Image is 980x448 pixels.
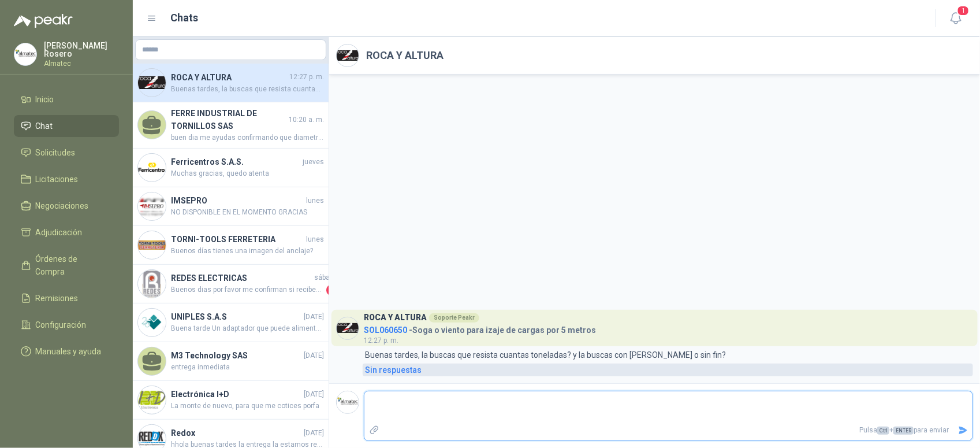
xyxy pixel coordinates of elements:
p: [PERSON_NAME] Rosero [44,42,119,58]
span: sábado [314,272,338,283]
a: FERRE INDUSTRIAL DE TORNILLOS SAS10:20 a. m.buen dia me ayudas confirmando que diametro y en que ... [133,102,329,149]
img: Company Logo [337,391,359,413]
span: Buenas tardes, la buscas que resista cuantas toneladas? y la buscas con [PERSON_NAME] o sin fin? [171,84,324,95]
span: 12:27 p. m. [289,72,324,83]
button: Enviar [953,420,972,440]
h4: M3 Technology SAS [171,349,301,362]
span: Buenos dias por favor me confirman si reciben material el día de hoy tengo al mensajero listo per... [171,284,324,296]
a: Company LogoTORNI-TOOLS FERRETERIAlunesBuenos días tienes una imagen del anclaje? [133,226,329,265]
span: entrega inmediata [171,362,324,373]
label: Adjuntar archivos [364,420,384,440]
span: lunes [306,234,324,245]
a: Company LogoREDES ELECTRICASsábadoBuenos dias por favor me confirman si reciben material el día d... [133,265,329,303]
h4: TORNI-TOOLS FERRETERIA [171,233,304,246]
span: 1 [957,5,970,16]
span: Inicio [36,93,54,106]
img: Company Logo [138,69,166,97]
span: Licitaciones [36,173,79,186]
img: Company Logo [138,309,166,336]
span: Adjudicación [36,226,83,239]
p: Almatec [44,60,119,67]
span: jueves [303,157,324,168]
h4: - Soga o viento para izaje de cargas por 5 metros [364,323,596,334]
a: Company LogoUNIPLES S.A.S[DATE]Buena tarde Un adaptador que puede alimentar dispositivos UniFi [P... [133,303,329,342]
a: Adjudicación [14,221,119,243]
h4: REDES ELECTRICAS [171,272,312,284]
span: [DATE] [304,312,324,323]
span: buen dia me ayudas confirmando que diametro y en que material ? [171,132,324,143]
div: Sin respuestas [365,364,422,376]
p: Pulsa + para enviar [384,420,954,440]
span: SOL060650 [364,325,407,335]
a: Solicitudes [14,142,119,164]
a: Chat [14,115,119,137]
a: Inicio [14,88,119,110]
span: 12:27 p. m. [364,336,398,345]
span: Órdenes de Compra [36,253,108,278]
span: 1 [326,284,338,296]
a: Negociaciones [14,195,119,217]
h4: UNIPLES S.A.S [171,310,301,323]
span: Buenos días tienes una imagen del anclaje? [171,246,324,257]
a: Sin respuestas [363,364,973,376]
a: Company LogoIMSEPROlunesNO DISPONIBLE EN EL MOMENTO GRACIAS [133,187,329,226]
img: Logo peakr [14,14,73,28]
p: Buenas tardes, la buscas que resista cuantas toneladas? y la buscas con [PERSON_NAME] o sin fin? [365,349,726,361]
span: [DATE] [304,389,324,400]
a: Remisiones [14,287,119,309]
h1: Chats [171,10,199,26]
h4: IMSEPRO [171,194,304,207]
img: Company Logo [14,43,36,65]
h4: FERRE INDUSTRIAL DE TORNILLOS SAS [171,107,286,132]
h2: ROCA Y ALTURA [366,47,444,64]
span: [DATE] [304,428,324,439]
span: Chat [36,120,53,132]
span: Muchas gracias, quedo atenta [171,168,324,179]
img: Company Logo [138,192,166,220]
span: [DATE] [304,350,324,361]
a: Licitaciones [14,168,119,190]
span: Manuales y ayuda [36,345,102,358]
span: Negociaciones [36,199,89,212]
a: Company LogoROCA Y ALTURA12:27 p. m.Buenas tardes, la buscas que resista cuantas toneladas? y la ... [133,64,329,102]
span: lunes [306,195,324,206]
span: NO DISPONIBLE EN EL MOMENTO GRACIAS [171,207,324,218]
span: 10:20 a. m. [289,114,324,125]
a: Órdenes de Compra [14,248,119,283]
span: Configuración [36,319,87,331]
h3: ROCA Y ALTURA [364,314,427,321]
a: Configuración [14,314,119,336]
a: Company LogoElectrónica I+D[DATE]La monte de nuevo, para que me cotices porfa [133,381,329,420]
img: Company Logo [138,270,166,298]
h4: Electrónica I+D [171,388,301,401]
img: Company Logo [337,317,359,339]
img: Company Logo [138,386,166,414]
a: Company LogoFerricentros S.A.S.juevesMuchas gracias, quedo atenta [133,149,329,187]
img: Company Logo [337,45,359,66]
div: Soporte Peakr [429,313,479,323]
h4: Redox [171,427,301,439]
span: La monte de nuevo, para que me cotices porfa [171,401,324,412]
span: Ctrl [877,427,889,435]
img: Company Logo [138,231,166,259]
span: ENTER [893,427,914,435]
img: Company Logo [138,154,166,182]
a: Manuales y ayuda [14,340,119,362]
h4: ROCA Y ALTURA [171,71,287,84]
span: Solicitudes [36,146,76,159]
span: Remisiones [36,292,79,305]
a: M3 Technology SAS[DATE]entrega inmediata [133,342,329,381]
span: Buena tarde Un adaptador que puede alimentar dispositivos UniFi [PERSON_NAME], reducir la depende... [171,323,324,334]
h4: Ferricentros S.A.S. [171,155,300,168]
button: 1 [945,8,966,29]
